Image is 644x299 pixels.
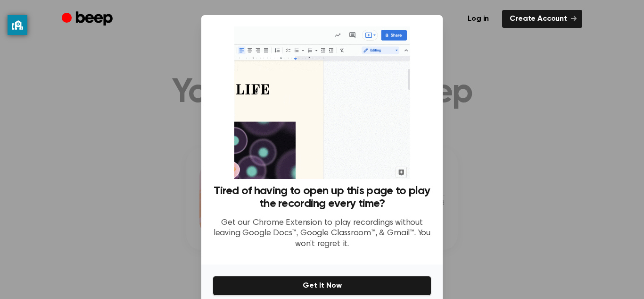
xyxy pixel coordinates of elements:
[460,10,496,28] a: Log in
[213,185,431,210] h3: Tired of having to open up this page to play the recording every time?
[213,276,431,296] button: Get It Now
[62,10,115,28] a: Beep
[502,10,582,28] a: Create Account
[213,218,431,250] p: Get our Chrome Extension to play recordings without leaving Google Docs™, Google Classroom™, & Gm...
[8,15,27,35] button: privacy banner
[234,26,409,179] img: Beep extension in action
